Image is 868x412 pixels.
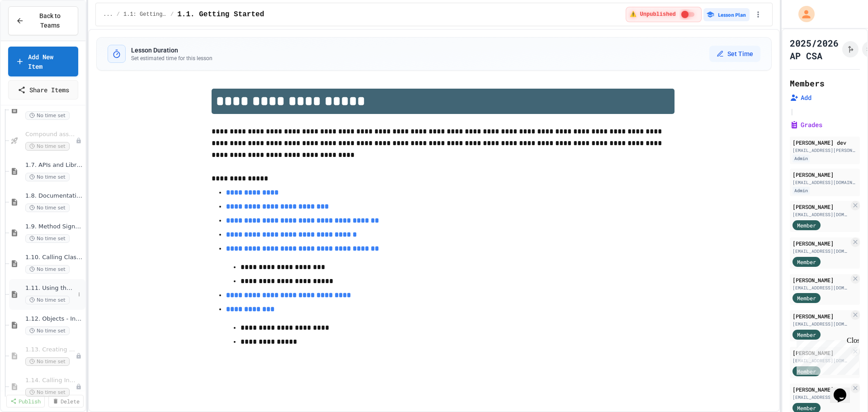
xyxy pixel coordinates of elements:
div: My Account [789,4,817,24]
span: 1.1. Getting Started [177,9,264,20]
span: 1.11. Using the Math Class [25,284,75,292]
div: [PERSON_NAME] [793,239,849,247]
h3: Lesson Duration [131,46,212,55]
span: 1.12. Objects - Instances of Classes [25,315,84,323]
h1: 2025/2026 AP CSA [790,37,839,62]
a: Delete [48,395,84,407]
div: [EMAIL_ADDRESS][PERSON_NAME][DOMAIN_NAME] [793,147,857,154]
a: Add New Item [8,47,78,76]
iframe: chat widget [793,336,859,375]
span: Member [797,404,816,412]
div: [PERSON_NAME] [793,170,857,179]
button: Add [790,93,811,102]
span: / [117,11,120,18]
iframe: chat widget [830,376,859,403]
span: 1.13. Creating and Initializing Objects: Constructors [25,346,75,354]
div: Chat with us now!Close [4,4,62,57]
button: Grades [790,120,822,129]
a: Share Items [8,80,78,99]
button: Lesson Plan [703,8,750,21]
span: 1.8. Documentation with Comments and Preconditions [25,192,84,200]
div: [PERSON_NAME] [793,312,849,320]
span: No time set [25,296,70,304]
span: No time set [25,265,70,274]
span: No time set [25,327,70,335]
span: No time set [25,173,70,181]
h2: Members [790,77,825,90]
span: ... [103,11,113,18]
span: ⚠️ Unpublished [630,11,675,18]
span: 1.1: Getting Started [123,11,167,18]
div: [EMAIL_ADDRESS][DOMAIN_NAME] [793,284,849,291]
div: [PERSON_NAME] [793,276,849,284]
span: Member [797,258,816,266]
div: [EMAIL_ADDRESS][DOMAIN_NAME] [793,321,849,327]
span: Member [797,331,816,339]
span: Back to Teams [29,11,71,30]
button: Set Time [709,46,760,62]
div: Unpublished [75,137,82,144]
div: [PERSON_NAME] [793,203,849,211]
p: Set estimated time for this lesson [131,55,212,62]
span: 1.7. APIs and Libraries [25,161,84,169]
span: 1.10. Calling Class Methods [25,254,84,261]
div: [EMAIL_ADDRESS][DOMAIN_NAME] [793,179,857,186]
span: Member [797,221,816,229]
span: No time set [25,388,70,397]
span: 1.9. Method Signatures [25,223,84,231]
div: Admin [793,155,810,162]
button: Click to see fork details [842,41,859,57]
div: [EMAIL_ADDRESS][DOMAIN_NAME] [793,394,849,401]
div: [EMAIL_ADDRESS][DOMAIN_NAME] [793,357,849,364]
span: No time set [25,357,70,366]
div: [PERSON_NAME] [793,349,849,357]
div: Admin [793,187,810,194]
span: 1.14. Calling Instance Methods [25,377,75,384]
a: Publish [6,395,45,407]
span: No time set [25,204,70,212]
span: Compound assignment operators - Quiz [25,131,75,138]
span: No time set [25,111,70,120]
span: / [170,11,174,18]
div: [EMAIL_ADDRESS][DOMAIN_NAME] [793,211,849,218]
button: Back to Teams [8,6,78,35]
span: Member [797,294,816,302]
div: [PERSON_NAME] [793,385,849,393]
span: No time set [25,234,70,243]
div: Unpublished [75,384,82,390]
div: ⚠️ Students cannot see this content! Click the toggle to publish it and make it visible to your c... [626,7,701,22]
div: [PERSON_NAME] dev [793,138,857,147]
button: More options [75,290,84,299]
div: Unpublished [75,353,82,359]
span: | [790,106,794,117]
span: No time set [25,142,70,151]
div: [EMAIL_ADDRESS][DOMAIN_NAME] [793,248,849,255]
